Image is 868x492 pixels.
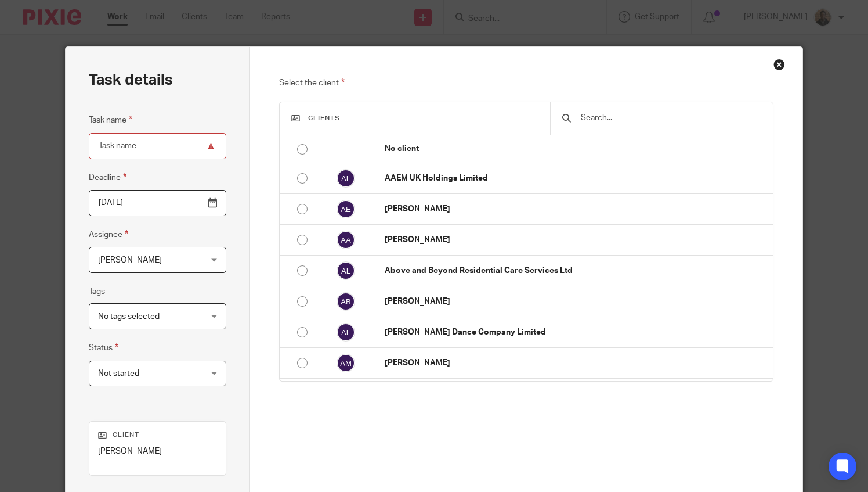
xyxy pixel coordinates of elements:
p: AAEM UK Holdings Limited [385,173,767,184]
div: Close this dialog window [773,59,785,70]
label: Assignee [89,228,128,241]
h2: Task details [89,70,173,90]
span: Not started [98,369,139,378]
p: [PERSON_NAME] [385,203,767,215]
img: svg%3E [337,169,355,188]
label: Tags [89,286,105,297]
p: [PERSON_NAME] [385,357,767,369]
img: svg%3E [337,231,355,249]
img: svg%3E [337,354,355,372]
img: svg%3E [337,323,355,342]
img: svg%3E [337,200,355,218]
input: Pick a date [89,190,226,216]
p: [PERSON_NAME] [98,446,216,457]
p: Select the client [279,76,773,90]
span: [PERSON_NAME] [98,256,162,264]
input: Search... [580,112,761,124]
p: No client [385,143,767,155]
p: Client [98,430,216,440]
p: Above and Beyond Residential Care Services Ltd [385,265,767,276]
input: Task name [89,133,226,159]
label: Status [89,341,118,354]
img: svg%3E [337,292,355,311]
p: [PERSON_NAME] [385,234,767,246]
label: Task name [89,113,132,127]
span: No tags selected [98,313,160,321]
span: Clients [308,115,340,121]
img: svg%3E [337,261,355,280]
label: Deadline [89,171,126,184]
p: [PERSON_NAME] [385,296,767,307]
p: [PERSON_NAME] Dance Company Limited [385,326,767,338]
